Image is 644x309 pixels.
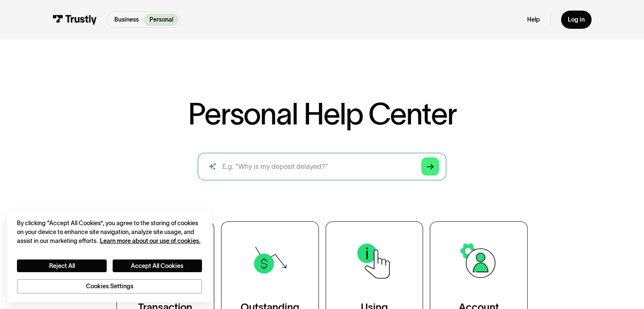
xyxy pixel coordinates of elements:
[17,219,202,294] div: Privacy
[109,14,144,26] a: Business
[17,219,202,246] div: By clicking “Accept All Cookies”, you agree to the storing of cookies on your device to enhance s...
[144,14,178,26] a: Personal
[198,153,446,180] input: search
[100,237,200,244] a: More information about your privacy, opens in a new tab
[568,16,585,23] div: Log in
[198,153,446,180] form: Search
[17,279,202,293] button: Cookies Settings
[17,259,106,272] button: Reject All
[7,210,212,302] div: Cookie banner
[114,15,139,24] p: Business
[113,259,202,272] button: Accept All Cookies
[527,16,540,23] a: Help
[149,15,173,24] p: Personal
[188,99,456,129] h1: Personal Help Center
[53,15,97,24] img: Trustly Logo
[561,11,591,29] a: Log in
